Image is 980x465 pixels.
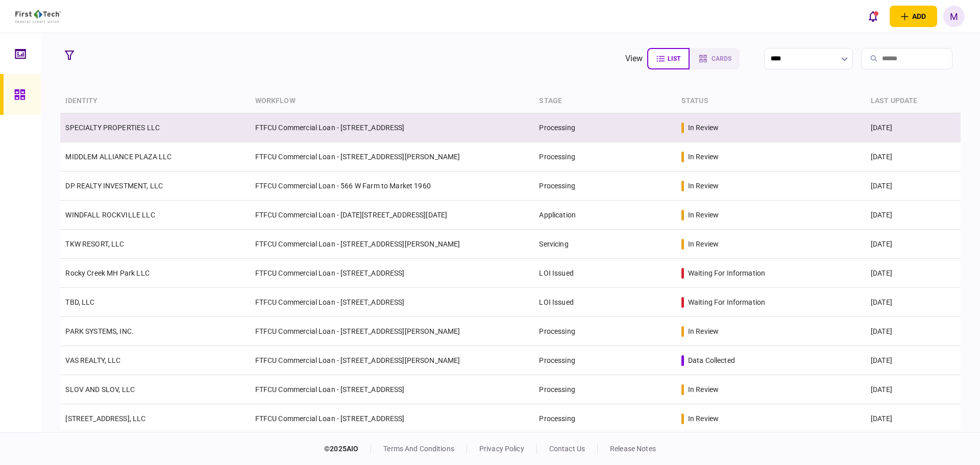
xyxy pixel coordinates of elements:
[65,414,145,423] a: [STREET_ADDRESS], LLC
[688,181,719,191] div: in review
[65,385,135,394] a: SLOV AND SLOV, LLC
[610,445,656,453] a: release notes
[250,404,534,433] td: FTFCU Commercial Loan - [STREET_ADDRESS]
[688,239,719,249] div: in review
[65,182,163,190] a: DP REALTY INVESTMENT, LLC
[866,259,961,288] td: [DATE]
[866,89,961,113] th: last update
[250,201,534,230] td: FTFCU Commercial Loan - [DATE][STREET_ADDRESS][DATE]
[688,268,765,278] div: waiting for information
[534,404,676,433] td: Processing
[65,327,134,335] a: PARK SYSTEMS, INC.
[534,259,676,288] td: LOI Issued
[534,346,676,375] td: Processing
[250,230,534,259] td: FTFCU Commercial Loan - [STREET_ADDRESS][PERSON_NAME]
[862,6,884,27] button: open notifications list
[668,55,680,62] span: list
[866,172,961,201] td: [DATE]
[625,53,643,65] div: view
[688,384,719,395] div: in review
[943,6,965,27] button: M
[250,89,534,113] th: workflow
[549,445,585,453] a: contact us
[15,10,61,23] img: client company logo
[534,375,676,404] td: Processing
[65,153,171,161] a: MIDDLEM ALLIANCE PLAZA LLC
[866,404,961,433] td: [DATE]
[534,317,676,346] td: Processing
[688,413,719,424] div: in review
[65,356,120,364] a: VAS REALTY, LLC
[690,48,740,69] button: cards
[688,355,735,365] div: data collected
[383,445,454,453] a: terms and conditions
[65,124,160,132] a: SPECIALTY PROPERTIES LLC
[688,326,719,336] div: in review
[534,89,676,113] th: stage
[712,55,731,62] span: cards
[65,298,94,306] a: TBD, LLC
[676,89,866,113] th: status
[688,297,765,307] div: waiting for information
[65,211,155,219] a: WINDFALL ROCKVILLE LLC
[866,113,961,142] td: [DATE]
[534,201,676,230] td: Application
[890,6,937,27] button: open adding identity options
[534,288,676,317] td: LOI Issued
[250,288,534,317] td: FTFCU Commercial Loan - [STREET_ADDRESS]
[688,152,719,162] div: in review
[866,142,961,172] td: [DATE]
[534,172,676,201] td: Processing
[866,201,961,230] td: [DATE]
[479,445,524,453] a: privacy policy
[534,230,676,259] td: Servicing
[250,346,534,375] td: FTFCU Commercial Loan - [STREET_ADDRESS][PERSON_NAME]
[65,269,149,277] a: Rocky Creek MH Park LLC
[250,375,534,404] td: FTFCU Commercial Loan - [STREET_ADDRESS]
[250,259,534,288] td: FTFCU Commercial Loan - [STREET_ADDRESS]
[534,142,676,172] td: Processing
[866,346,961,375] td: [DATE]
[688,210,719,220] div: in review
[250,172,534,201] td: FTFCU Commercial Loan - 566 W Farm to Market 1960
[534,113,676,142] td: Processing
[647,48,690,69] button: list
[688,123,719,133] div: in review
[866,230,961,259] td: [DATE]
[866,375,961,404] td: [DATE]
[60,89,250,113] th: identity
[65,240,124,248] a: TKW RESORT, LLC
[866,288,961,317] td: [DATE]
[250,142,534,172] td: FTFCU Commercial Loan - [STREET_ADDRESS][PERSON_NAME]
[250,317,534,346] td: FTFCU Commercial Loan - [STREET_ADDRESS][PERSON_NAME]
[324,444,371,454] div: © 2025 AIO
[250,113,534,142] td: FTFCU Commercial Loan - [STREET_ADDRESS]
[866,317,961,346] td: [DATE]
